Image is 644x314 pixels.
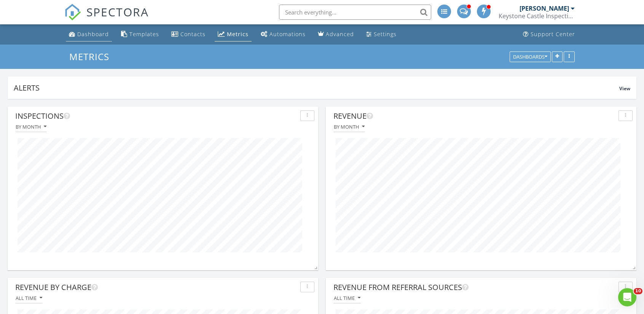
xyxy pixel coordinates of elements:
input: Search everything... [279,5,431,20]
button: By month [333,122,365,132]
a: Automations (Advanced) [258,27,309,41]
div: Automations [269,30,306,38]
div: Dashboard [77,30,109,38]
button: All time [15,293,43,303]
div: By month [334,124,365,129]
button: All time [333,293,361,303]
div: All time [334,295,360,301]
a: Settings [363,27,400,41]
div: Keystone Castle Inspections LLC [499,12,575,20]
div: Revenue [333,110,615,122]
span: 10 [634,288,642,294]
button: Dashboards [510,51,551,62]
div: By month [16,124,46,129]
div: Inspections [15,110,297,122]
div: Contacts [180,30,206,38]
div: [PERSON_NAME] [520,5,569,12]
div: Metrics [227,30,249,38]
div: Revenue By Charge [15,282,297,293]
div: Alerts [14,83,619,93]
div: Dashboards [513,54,547,59]
img: The Best Home Inspection Software - Spectora [64,4,81,21]
a: Contacts [168,27,209,41]
a: Advanced [315,27,357,41]
a: SPECTORA [64,10,149,26]
span: SPECTORA [86,4,149,20]
a: Support Center [520,27,578,41]
a: Metrics [215,27,252,41]
iframe: Intercom live chat [618,288,636,306]
div: Templates [129,30,159,38]
div: Advanced [326,30,354,38]
a: Dashboard [66,27,112,41]
a: Metrics [69,50,116,63]
div: Revenue From Referral Sources [333,282,615,293]
button: By month [15,122,47,132]
div: Settings [374,30,397,38]
span: View [619,85,630,92]
a: Templates [118,27,162,41]
div: Support Center [531,30,575,38]
div: All time [16,295,42,301]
